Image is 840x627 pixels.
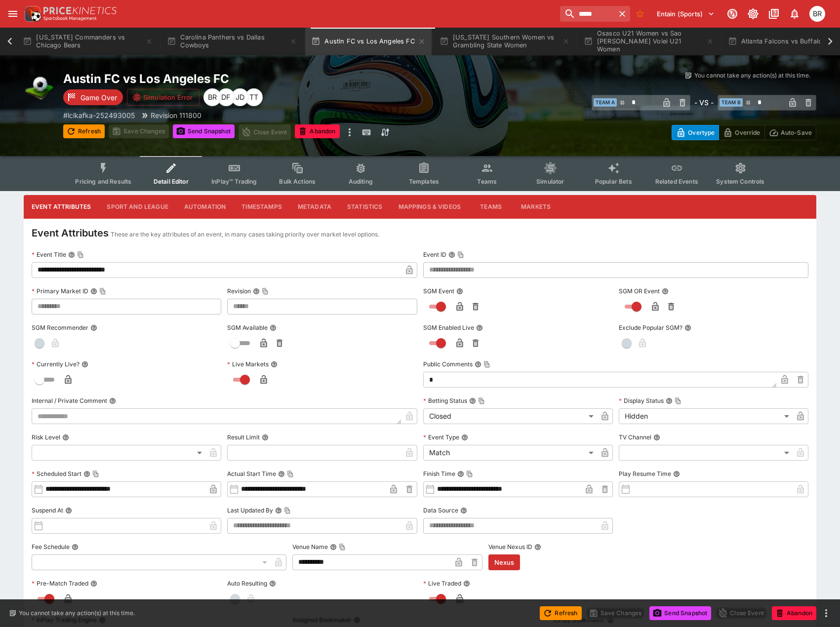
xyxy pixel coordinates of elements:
[423,396,467,405] p: Betting Status
[488,543,532,551] p: Venue Nexus ID
[619,433,651,441] p: TV Channel
[423,323,474,332] p: SGM Enabled Live
[17,28,159,55] button: [US_STATE] Commanders vs Chicago Bears
[423,470,455,478] p: Finish Time
[32,396,107,405] p: Internal / Private Comment
[655,178,698,185] span: Related Events
[4,5,22,23] button: open drawer
[349,178,373,185] span: Auditing
[694,71,810,80] p: You cannot take any action(s) at this time.
[295,126,339,136] span: Mark an event as closed and abandoned.
[723,5,741,23] button: Connected to PK
[772,606,816,620] button: Abandon
[457,251,464,258] button: Copy To Clipboard
[651,6,720,22] button: Select Tenant
[92,470,99,477] button: Copy To Clipboard
[423,408,597,424] div: Closed
[488,554,520,570] button: Nexus
[151,110,201,120] p: Revision 111800
[673,470,680,477] button: Play Resume Time
[344,124,356,140] button: more
[619,396,664,405] p: Display Status
[735,127,760,138] p: Override
[227,287,251,295] p: Revision
[632,6,648,22] button: No Bookmarks
[127,89,200,106] button: Simulation Error
[423,579,461,588] p: Live Traded
[466,470,473,477] button: Copy To Clipboard
[463,580,470,587] button: Live Traded
[278,470,285,477] button: Actual Start TimeCopy To Clipboard
[423,360,473,368] p: Public Comments
[469,195,513,219] button: Teams
[32,360,80,368] p: Currently Live?
[77,251,84,258] button: Copy To Clipboard
[305,28,432,55] button: Austin FC vs Los Angeles FC
[211,178,257,185] span: InPlay™ Trading
[560,6,614,22] input: search
[457,470,464,477] button: Finish TimeCopy To Clipboard
[32,470,81,478] p: Scheduled Start
[32,506,63,514] p: Suspend At
[90,580,97,587] button: Pre-Match Traded
[295,124,339,138] button: Abandon
[423,287,454,295] p: SGM Event
[649,606,711,620] button: Send Snapshot
[227,360,269,368] p: Live Markets
[227,579,267,588] p: Auto Resulting
[32,227,109,239] h4: Event Attributes
[90,288,97,295] button: Primary Market IDCopy To Clipboard
[81,361,88,368] button: Currently Live?
[290,195,339,219] button: Metadata
[536,178,564,185] span: Simulator
[684,324,691,331] button: Exclude Popular SGM?
[227,470,276,478] p: Actual Start Time
[32,579,88,588] p: Pre-Match Traded
[456,288,463,295] button: SGM Event
[460,507,467,514] button: Data Source
[339,544,346,550] button: Copy To Clipboard
[19,609,135,618] p: You cannot take any action(s) at this time.
[483,361,490,368] button: Copy To Clipboard
[279,178,316,185] span: Bulk Actions
[594,98,617,107] span: Team A
[227,506,273,514] p: Last Updated By
[68,251,75,258] button: Event TitleCopy To Clipboard
[619,470,671,478] p: Play Resume Time
[595,178,632,185] span: Popular Bets
[534,544,541,550] button: Venue Nexus ID
[820,607,832,619] button: more
[653,434,660,441] button: TV Channel
[80,92,117,103] p: Game Over
[330,544,337,550] button: Venue NameCopy To Clipboard
[476,324,483,331] button: SGM Enabled Live
[688,127,715,138] p: Overtype
[176,195,234,219] button: Automation
[284,507,291,514] button: Copy To Clipboard
[67,156,772,191] div: Event type filters
[24,195,99,219] button: Event Attributes
[32,287,88,295] p: Primary Market ID
[475,361,481,368] button: Public CommentsCopy To Clipboard
[423,445,597,461] div: Match
[262,288,269,295] button: Copy To Clipboard
[271,361,278,368] button: Live Markets
[694,97,714,108] h6: - VS -
[63,124,105,138] button: Refresh
[744,5,762,23] button: Toggle light/dark mode
[666,397,673,404] button: Display StatusCopy To Clipboard
[423,250,446,259] p: Event ID
[65,507,72,514] button: Suspend At
[109,397,116,404] button: Internal / Private Comment
[662,288,669,295] button: SGM OR Event
[227,433,260,441] p: Result Limit
[227,323,268,332] p: SGM Available
[43,7,117,14] img: PriceKinetics
[32,250,66,259] p: Event Title
[24,71,55,103] img: soccer.png
[292,543,328,551] p: Venue Name
[275,507,282,514] button: Last Updated ByCopy To Clipboard
[154,178,189,185] span: Detail Editor
[619,323,682,332] p: Exclude Popular SGM?
[478,397,485,404] button: Copy To Clipboard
